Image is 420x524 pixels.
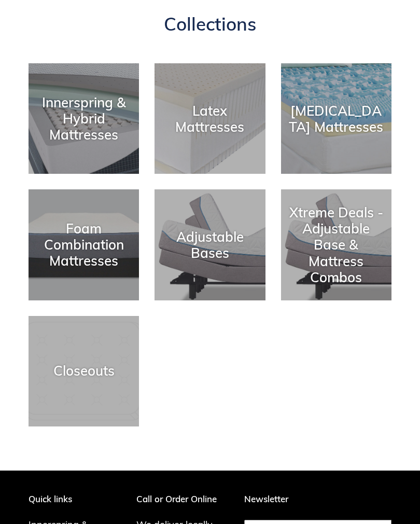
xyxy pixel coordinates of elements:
[29,13,391,35] h1: Collections
[281,63,391,174] a: [MEDICAL_DATA] Mattresses
[29,316,139,426] a: Closeouts
[244,494,391,504] p: Newsletter
[155,102,265,134] div: Latex Mattresses
[155,189,265,300] a: Adjustable Bases
[136,494,229,504] p: Call or Order Online
[29,220,139,269] div: Foam Combination Mattresses
[281,102,391,134] div: [MEDICAL_DATA] Mattresses
[155,63,265,174] a: Latex Mattresses
[155,229,265,261] div: Adjustable Bases
[29,494,121,504] p: Quick links
[29,189,139,300] a: Foam Combination Mattresses
[29,94,139,143] div: Innerspring & Hybrid Mattresses
[281,189,391,300] a: Xtreme Deals - Adjustable Base & Mattress Combos
[29,363,139,379] div: Closeouts
[281,204,391,285] div: Xtreme Deals - Adjustable Base & Mattress Combos
[29,63,139,174] a: Innerspring & Hybrid Mattresses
